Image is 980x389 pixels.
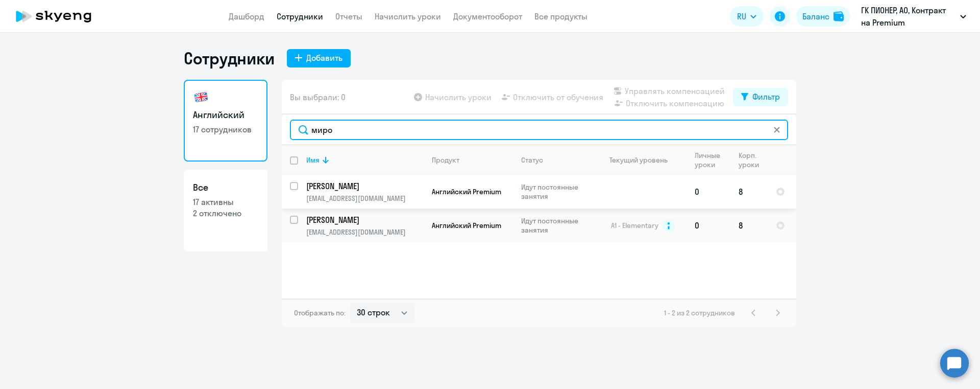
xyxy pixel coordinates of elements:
div: Продукт [432,155,459,165]
a: Документооборот [453,11,522,21]
button: Фильтр [733,88,788,106]
p: 2 отключено [193,208,258,219]
div: Статус [521,155,591,165]
button: Балансbalance [796,6,850,27]
a: Все17 активны2 отключено [184,170,267,251]
a: Все продукты [534,11,587,21]
a: Начислить уроки [375,11,441,21]
div: Корп. уроки [739,151,761,169]
p: ГК ПИОНЕР, АО, Контракт на Premium [861,4,956,29]
td: 0 [687,175,730,209]
img: english [193,89,209,105]
div: Добавить [306,52,342,64]
p: 17 сотрудников [193,124,258,135]
div: Продукт [432,155,512,165]
input: Поиск по имени, email, продукту или статусу [290,120,788,140]
td: 8 [730,209,768,242]
td: 0 [687,209,730,242]
p: Идут постоянные занятия [521,216,591,235]
p: [PERSON_NAME] [306,214,422,225]
span: RU [737,10,746,22]
a: [PERSON_NAME] [306,180,423,192]
h3: Все [193,181,258,194]
div: Имя [306,155,320,165]
span: Вы выбрали: 0 [290,91,346,103]
span: Английский Premium [432,187,501,196]
button: RU [730,6,764,27]
a: Дашборд [229,11,264,21]
div: Текущий уровень [609,155,668,165]
div: Статус [521,155,543,165]
div: Личные уроки [695,151,723,169]
a: Английский17 сотрудников [184,80,267,162]
h1: Сотрудники [184,48,275,68]
a: Сотрудники [277,11,323,21]
img: balance [834,11,844,21]
span: 1 - 2 из 2 сотрудников [664,308,735,317]
span: Отображать по: [294,308,346,317]
span: Английский Premium [432,221,501,230]
div: Баланс [802,10,829,22]
p: Идут постоянные занятия [521,182,591,201]
div: Текущий уровень [600,155,686,165]
td: 8 [730,175,768,209]
span: A1 - Elementary [611,221,658,230]
a: [PERSON_NAME] [306,214,423,225]
p: [EMAIL_ADDRESS][DOMAIN_NAME] [306,227,423,237]
div: Корп. уроки [739,151,767,169]
p: [EMAIL_ADDRESS][DOMAIN_NAME] [306,194,423,203]
h3: Английский [193,108,258,122]
p: [PERSON_NAME] [306,180,422,192]
button: ГК ПИОНЕР, АО, Контракт на Premium [856,4,971,29]
button: Добавить [287,49,351,67]
p: 17 активны [193,196,258,208]
div: Личные уроки [695,151,730,169]
a: Отчеты [335,11,362,21]
div: Имя [306,155,423,165]
div: Фильтр [752,90,780,103]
